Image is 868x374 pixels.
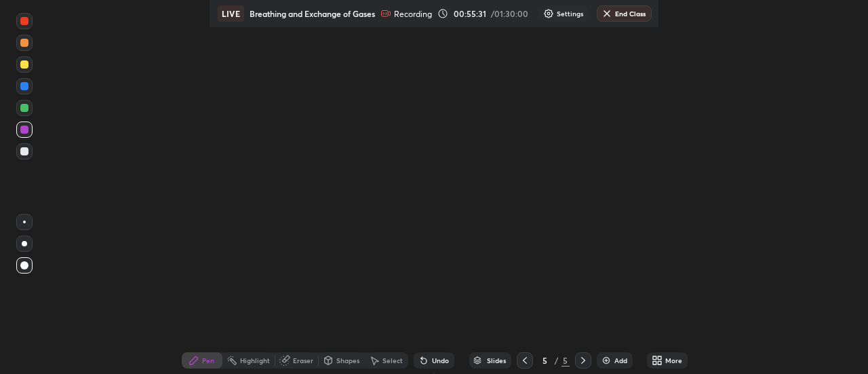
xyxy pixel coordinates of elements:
[382,357,403,364] div: Select
[293,357,313,364] div: Eraser
[380,8,391,19] img: recording.375f2c34.svg
[614,357,627,364] div: Add
[394,9,432,19] p: Recording
[432,357,449,364] div: Undo
[557,10,583,17] p: Settings
[597,5,652,22] button: End Class
[538,356,552,364] div: 5
[555,356,559,364] div: /
[336,357,359,364] div: Shapes
[601,355,612,366] img: add-slide-button
[665,357,682,364] div: More
[250,8,375,19] p: Breathing and Exchange of Gases
[601,8,612,19] img: end-class-cross
[240,357,270,364] div: Highlight
[202,357,214,364] div: Pen
[561,354,570,367] div: 5
[222,8,240,19] p: LIVE
[543,8,554,19] img: class-settings-icons
[487,357,506,364] div: Slides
